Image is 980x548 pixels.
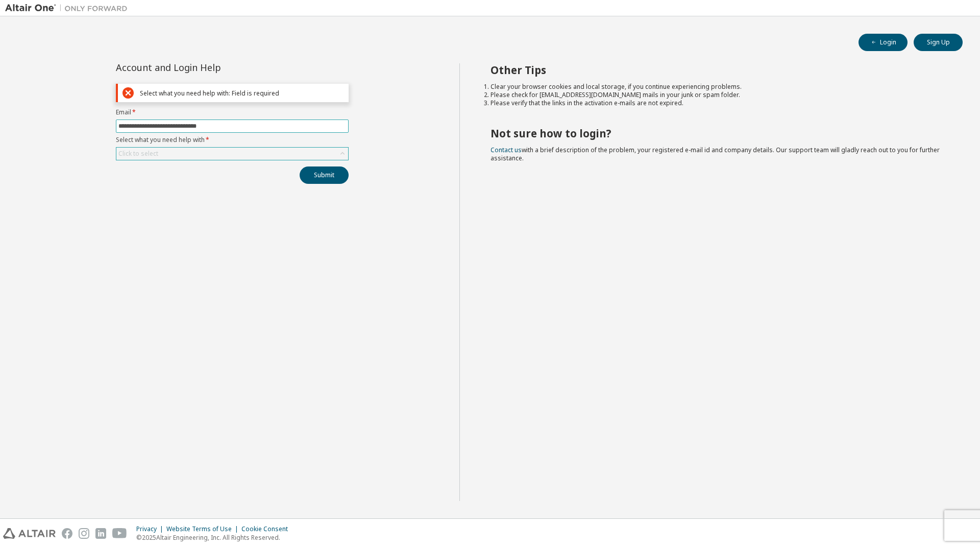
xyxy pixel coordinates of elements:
a: Contact us [491,146,522,154]
li: Please verify that the links in the activation e-mails are not expired. [491,99,945,107]
button: Submit [300,166,349,184]
img: Altair One [5,3,133,13]
p: © 2025 Altair Engineering, Inc. All Rights Reserved. [136,533,294,542]
div: Click to select [116,148,348,160]
li: Clear your browser cookies and local storage, if you continue experiencing problems. [491,83,945,91]
h2: Other Tips [491,63,945,77]
h2: Not sure how to login? [491,127,945,140]
label: Select what you need help with [116,136,349,144]
label: Email [116,108,349,116]
img: instagram.svg [79,528,89,539]
img: facebook.svg [62,528,72,539]
img: linkedin.svg [95,528,106,539]
div: Privacy [136,525,166,533]
div: Click to select [118,150,158,158]
button: Login [859,34,908,51]
div: Cookie Consent [241,525,294,533]
li: Please check for [EMAIL_ADDRESS][DOMAIN_NAME] mails in your junk or spam folder. [491,91,945,99]
img: youtube.svg [112,528,127,539]
button: Sign Up [914,34,963,51]
div: Website Terms of Use [166,525,241,533]
div: Select what you need help with: Field is required [140,89,344,97]
span: with a brief description of the problem, your registered e-mail id and company details. Our suppo... [491,146,940,162]
div: Account and Login Help [116,63,302,72]
img: altair_logo.svg [3,528,56,539]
